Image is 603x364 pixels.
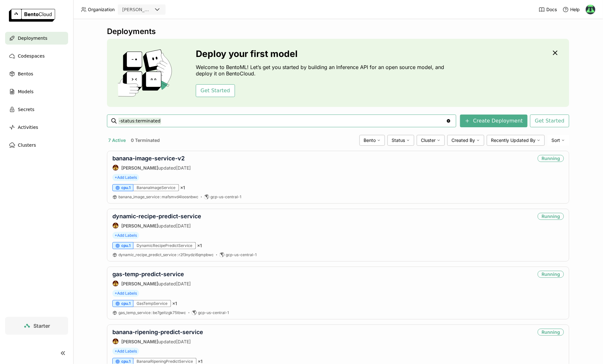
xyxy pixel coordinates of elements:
[530,115,569,127] button: Get Started
[118,252,214,257] a: dynamic_recipe_predict_service:r2f3nydzi6qmpbwc
[118,310,186,315] a: gas_temp_service:be7geitzgk75tbwc
[538,271,564,278] div: Running
[130,136,161,144] button: 0 Terminated
[197,243,202,248] span: × 1
[538,155,564,162] div: Running
[151,310,152,315] span: :
[180,185,185,191] span: × 1
[198,310,229,315] span: gcp-us-central-1
[112,164,191,171] div: updated
[547,135,569,146] div: Sort
[113,223,118,228] img: Agastya Mondal
[176,223,191,228] span: [DATE]
[551,137,560,143] span: Sort
[196,49,447,59] h3: Deploy your first model
[160,194,161,199] span: :
[121,223,158,228] strong: [PERSON_NAME]
[153,7,153,13] input: Selected strella.
[121,165,158,171] strong: [PERSON_NAME]
[112,222,201,229] div: updated
[121,243,131,248] span: cpu.1
[18,141,36,149] span: Clusters
[172,301,177,306] span: × 1
[113,339,118,344] img: Agastya Mondal
[121,185,131,190] span: cpu.1
[5,32,68,45] a: Deployments
[447,135,484,146] div: Created By
[177,252,178,257] span: :
[118,194,198,199] span: banana_image_service mafsmvd4loosnbwc
[133,300,171,307] div: GasTempService
[5,50,68,62] a: Codespaces
[112,290,139,297] span: +Add Labels
[113,165,118,171] img: Agastya Mondal
[563,6,580,13] div: Help
[112,174,139,181] span: +Add Labels
[538,213,564,220] div: Running
[18,123,38,131] span: Activities
[9,9,55,22] img: logo
[387,135,414,146] div: Status
[112,213,201,220] a: dynamic-recipe-predict-service
[121,281,158,286] strong: [PERSON_NAME]
[538,329,564,336] div: Running
[5,103,68,116] a: Secrets
[546,7,557,12] span: Docs
[122,6,152,13] div: [PERSON_NAME]
[176,165,191,171] span: [DATE]
[586,5,595,14] img: Sean O'Callahan
[18,52,45,60] span: Codespaces
[112,329,203,335] a: banana-ripening-predict-service
[5,67,68,80] a: Bentos
[487,135,545,146] div: Recently Updated By
[112,155,185,162] a: banana-image-service-v2
[539,6,557,13] a: Docs
[176,281,191,286] span: [DATE]
[113,281,118,286] img: Agastya Mondal
[121,339,158,344] strong: [PERSON_NAME]
[18,34,47,42] span: Deployments
[107,136,127,144] button: 7 Active
[112,348,139,355] span: +Add Labels
[118,194,198,199] a: banana_image_service:mafsmvd4loosnbwc
[112,280,191,287] div: updated
[88,7,115,12] span: Organization
[421,137,436,143] span: Cluster
[118,116,446,126] input: Search
[210,194,241,199] span: gcp-us-central-1
[18,70,33,78] span: Bentos
[176,339,191,344] span: [DATE]
[392,137,405,143] span: Status
[364,137,376,143] span: Bento
[491,137,536,143] span: Recently Updated By
[5,85,68,98] a: Models
[196,64,447,77] p: Welcome to BentoML! Let’s get you started by building an Inference API for an open source model, ...
[107,27,569,36] div: Deployments
[133,184,179,191] div: BananaImageService
[5,139,68,151] a: Clusters
[118,310,186,315] span: gas_temp_service be7geitzgk75tbwc
[112,49,181,97] img: cover onboarding
[196,84,235,97] button: Get Started
[451,137,475,143] span: Created By
[5,317,68,335] a: Starter
[112,338,203,345] div: updated
[359,135,385,146] div: Bento
[446,118,451,123] svg: Clear value
[112,271,184,277] a: gas-temp-predict-service
[121,301,131,306] span: cpu.1
[118,252,214,257] span: dynamic_recipe_predict_service r2f3nydzi6qmpbwc
[226,252,257,257] span: gcp-us-central-1
[18,106,34,113] span: Secrets
[5,121,68,134] a: Activities
[121,359,131,364] span: cpu.1
[133,242,196,249] div: DynamicRecipePredictService
[460,115,528,127] button: Create Deployment
[112,232,139,239] span: +Add Labels
[570,7,580,12] span: Help
[417,135,445,146] div: Cluster
[18,88,33,95] span: Models
[33,323,50,329] span: Starter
